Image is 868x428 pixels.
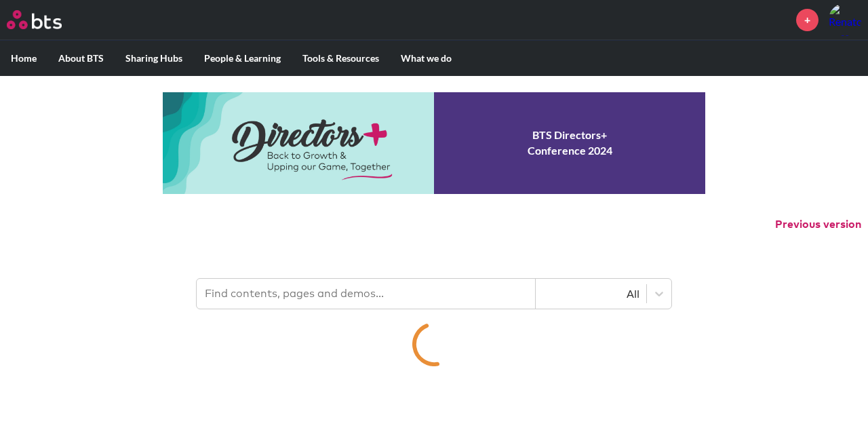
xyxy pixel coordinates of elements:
button: Previous version [775,217,861,232]
a: Go home [7,10,87,29]
label: Sharing Hubs [115,41,193,76]
a: Conference 2024 [163,92,705,194]
label: People & Learning [193,41,292,76]
a: + [796,9,818,31]
label: What we do [390,41,462,76]
label: About BTS [47,41,115,76]
div: All [542,286,639,301]
a: Profile [829,3,861,36]
img: Renato Bresciani [829,3,861,36]
input: Find contents, pages and demos... [197,279,536,309]
label: Tools & Resources [292,41,390,76]
img: BTS Logo [7,10,62,29]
